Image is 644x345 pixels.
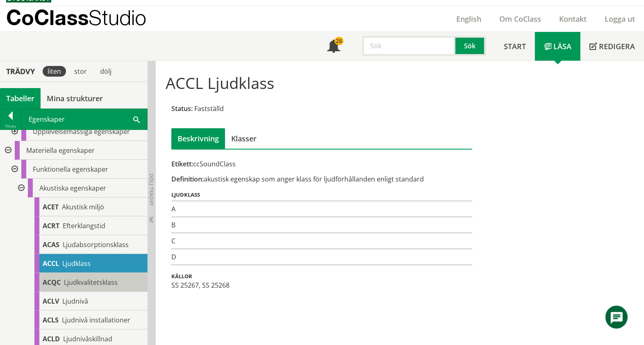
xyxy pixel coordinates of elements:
div: Egenskaper [21,109,147,129]
span: Efterklangstid [63,221,105,230]
button: Sök [455,36,486,56]
span: Status: [171,104,193,113]
a: Kontakt [550,14,596,24]
a: Mina strukturer [41,88,109,109]
span: Studio [89,5,146,30]
span: Funktionella egenskaper [33,165,108,174]
a: Redigera [580,32,644,61]
div: akustisk egenskap som anger klass för ljudförhållanden enligt standard [171,175,472,184]
span: ACLS [43,315,59,325]
div: ccSoundClass [171,159,472,168]
span: ACQC [43,278,61,287]
a: Start [495,32,535,61]
span: ACAS [43,240,59,249]
span: ACRT [43,221,59,230]
span: Materiella egenskaper [26,146,95,155]
a: 26 [318,32,349,61]
td: B [171,217,397,233]
a: English [447,14,490,24]
span: Akustiska egenskaper [39,184,106,193]
span: Sök i tabellen [133,115,140,123]
span: ACET [43,202,59,211]
div: Källor [171,272,472,279]
span: ACLV [43,297,59,306]
span: Ljudkvalitetsklass [64,278,118,287]
h1: ACCL Ljudklass [166,74,634,92]
div: SS 25267, SS 25268 [171,281,472,290]
a: Läsa [535,32,580,61]
div: ljudklass [171,190,472,197]
td: D [171,249,397,265]
div: dölj [95,66,116,77]
div: Trädvy [2,67,39,76]
span: Redigera [599,41,635,51]
div: liten [43,66,66,77]
span: Ljudnivå installationer [62,315,130,325]
span: Start [504,41,526,51]
td: C [171,233,397,249]
span: Ljudnivåskillnad [63,334,112,343]
span: Dölj trädvy [148,174,155,206]
div: Beskrivning [171,128,225,149]
span: Ljudabsorptionsklass [63,240,129,249]
a: Logga ut [596,14,644,24]
div: Tillbaka [0,123,21,129]
a: CoClassStudio [6,6,164,32]
span: Ljudklass [62,259,91,268]
span: Fastställd [194,104,224,113]
a: Om CoClass [490,14,550,24]
span: ACCL [43,259,59,268]
span: Definition: [171,175,204,184]
div: stor [69,66,92,77]
span: Läsa [553,41,571,51]
input: Sök [362,36,455,56]
span: Akustisk miljö [62,202,104,211]
span: ACLD [43,334,60,343]
span: Etikett: [171,159,193,168]
td: A [171,201,397,217]
div: 26 [335,37,344,45]
div: Klasser [225,128,263,149]
span: Notifikationer [327,41,340,54]
span: Upplevelsemässiga egenskaper [33,127,130,136]
span: Ljudnivå [62,297,88,306]
p: CoClass [6,13,146,22]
